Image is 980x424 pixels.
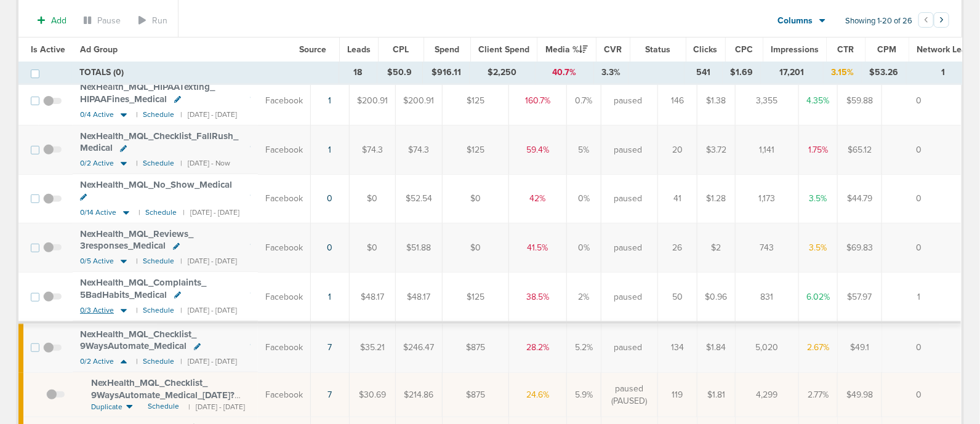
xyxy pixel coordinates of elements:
[736,223,799,272] td: 743
[838,174,882,223] td: $44.79
[799,174,838,223] td: 3.5%
[31,12,73,30] button: Add
[339,62,377,84] td: 18
[882,174,962,223] td: 0
[604,44,622,55] span: CVR
[658,126,697,174] td: 20
[80,208,116,217] span: 0/14 Active
[143,357,174,366] small: Schedule
[838,322,882,372] td: $49.1
[80,306,114,315] span: 0/3 Active
[882,223,962,272] td: 0
[882,76,962,126] td: 0
[799,372,838,417] td: 2.77%
[697,372,736,417] td: $1.81
[136,159,137,168] small: |
[435,44,460,55] span: Spend
[838,372,882,417] td: $49.98
[658,372,697,417] td: 119
[180,110,237,119] small: | [DATE] - [DATE]
[443,126,509,174] td: $125
[535,62,594,84] td: 40.7%
[823,62,862,84] td: 3.15%
[80,110,114,119] span: 0/4 Active
[845,16,912,26] span: Showing 1-20 of 26
[328,390,332,400] a: 7
[771,44,819,55] span: Impressions
[917,44,976,55] span: Network Leads
[183,208,239,217] small: | [DATE] - [DATE]
[697,272,736,322] td: $0.96
[80,228,193,252] span: NexHealth_ MQL_ Reviews_ 3responses_ Medical
[148,401,179,412] span: Schedule
[545,44,588,55] span: Media %
[567,126,601,174] td: 5%
[509,223,567,272] td: 41.5%
[736,372,799,417] td: 4,299
[393,44,409,55] span: CPL
[882,126,962,174] td: 0
[396,126,443,174] td: $74.3
[80,257,114,266] span: 0/5 Active
[443,223,509,272] td: $0
[350,372,396,417] td: $30.69
[509,322,567,372] td: 28.2%
[614,342,642,354] span: paused
[934,12,949,28] button: Go to next page
[443,322,509,372] td: $875
[350,272,396,322] td: $48.17
[697,126,736,174] td: $3.72
[258,76,311,126] td: Facebook
[258,272,311,322] td: Facebook
[91,402,122,412] span: Duplicate
[601,372,658,417] td: paused (PAUSED)
[258,126,311,174] td: Facebook
[799,272,838,322] td: 6.02%
[396,174,443,223] td: $52.54
[143,306,174,315] small: Schedule
[697,223,736,272] td: $2
[31,44,65,55] span: Is Active
[188,402,245,412] small: | [DATE] - [DATE]
[736,174,799,223] td: 1,173
[658,272,697,322] td: 50
[329,95,332,106] a: 1
[862,62,906,84] td: $53.26
[838,223,882,272] td: $69.83
[180,357,237,366] small: | [DATE] - [DATE]
[143,159,174,168] small: Schedule
[80,81,215,105] span: NexHealth_ MQL_ HIPAATexting_ HIPAAFines_ Medical
[614,291,642,303] span: paused
[838,44,854,55] span: CTR
[136,306,137,315] small: |
[778,15,813,27] span: Columns
[443,272,509,322] td: $125
[799,76,838,126] td: 4.35%
[180,159,230,168] small: | [DATE] - Now
[327,193,333,204] a: 0
[396,76,443,126] td: $200.91
[594,62,629,84] td: 3.3%
[91,377,235,412] span: NexHealth_ MQL_ Checklist_ 9WaysAutomate_ Medical_ [DATE]?id=183&cmp_ id=9658082
[723,62,761,84] td: $1.69
[509,76,567,126] td: 160.7%
[697,322,736,372] td: $1.84
[567,272,601,322] td: 2%
[799,126,838,174] td: 1.75%
[80,159,114,168] span: 0/2 Active
[377,62,422,84] td: $50.9
[423,62,470,84] td: $916.11
[918,14,949,29] ul: Pagination
[658,223,697,272] td: 26
[258,223,311,272] td: Facebook
[567,76,601,126] td: 0.7%
[136,357,137,366] small: |
[614,95,642,107] span: paused
[443,76,509,126] td: $125
[470,62,535,84] td: $2,250
[735,44,753,55] span: CPC
[143,257,174,266] small: Schedule
[882,372,962,417] td: 0
[614,144,642,156] span: paused
[761,62,823,84] td: 17,201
